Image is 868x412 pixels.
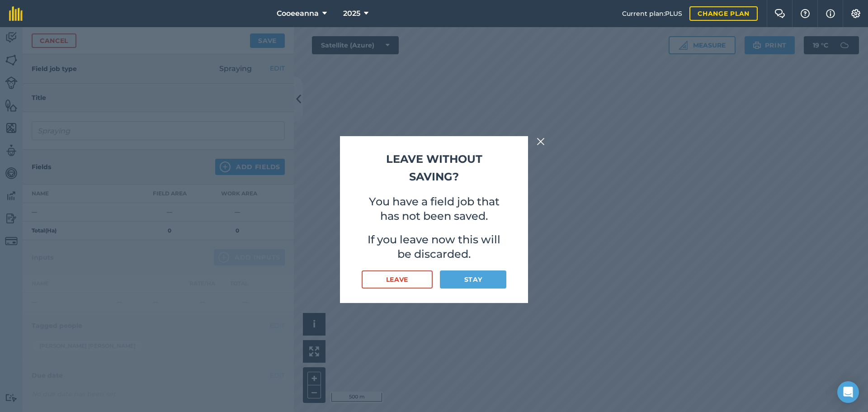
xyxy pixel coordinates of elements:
img: Two speech bubbles overlapping with the left bubble in the forefront [774,9,785,18]
span: Current plan : PLUS [622,9,682,19]
a: Change plan [689,6,758,21]
h2: Leave without saving? [362,151,506,185]
img: fieldmargin Logo [9,6,23,21]
span: 2025 [343,8,360,19]
img: A question mark icon [800,9,811,18]
img: A cog icon [850,9,861,18]
div: Open Intercom Messenger [837,381,859,403]
img: svg+xml;base64,PHN2ZyB4bWxucz0iaHR0cDovL3d3dy53My5vcmcvMjAwMC9zdmciIHdpZHRoPSIyMiIgaGVpZ2h0PSIzMC... [537,136,545,147]
button: Leave [362,270,433,289]
p: If you leave now this will be discarded. [362,232,506,261]
span: Cooeeanna [277,8,319,19]
button: Stay [440,270,506,289]
p: You have a field job that has not been saved. [362,194,506,223]
img: svg+xml;base64,PHN2ZyB4bWxucz0iaHR0cDovL3d3dy53My5vcmcvMjAwMC9zdmciIHdpZHRoPSIxNyIgaGVpZ2h0PSIxNy... [826,8,835,19]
